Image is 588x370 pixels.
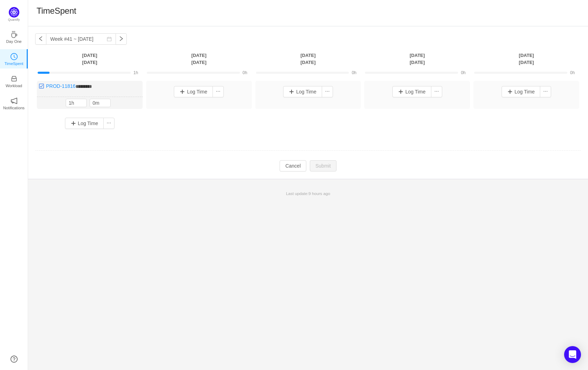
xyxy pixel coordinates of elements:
a: icon: notificationNotifications [11,99,18,106]
button: icon: ellipsis [431,86,442,97]
button: Log Time [502,86,541,97]
span: 0h [352,70,356,75]
span: Last update: [286,191,330,196]
th: [DATE] [DATE] [362,52,472,66]
i: icon: calendar [107,37,112,41]
p: Workload [6,83,22,89]
img: 10318 [39,83,44,89]
i: icon: coffee [11,31,18,38]
button: Cancel [280,160,306,171]
th: [DATE] [DATE] [35,52,144,66]
input: Select a week [46,33,116,45]
button: icon: right [116,33,127,45]
button: Log Time [65,118,104,129]
th: [DATE] [DATE] [254,52,363,66]
a: icon: clock-circleTimeSpent [11,55,18,62]
p: Day One [6,38,21,45]
button: Log Time [392,86,431,97]
button: icon: left [35,33,46,45]
a: icon: coffeeDay One [11,33,18,40]
button: Log Time [174,86,213,97]
a: icon: question-circle [11,356,18,363]
button: icon: ellipsis [540,86,551,97]
span: 1h [133,70,138,75]
a: PROD-11816 [46,83,76,89]
button: icon: ellipsis [322,86,333,97]
p: Notifications [3,105,25,111]
span: 0h [570,70,575,75]
button: Submit [310,160,337,171]
th: [DATE] [DATE] [472,52,581,66]
i: icon: notification [11,97,18,104]
button: Log Time [283,86,322,97]
span: 0h [461,70,465,75]
i: icon: clock-circle [11,53,18,60]
p: Quantify [8,18,20,22]
span: 9 hours ago [308,191,330,196]
a: icon: inboxWorkload [11,77,18,84]
span: 0h [243,70,247,75]
img: Quantify [9,7,19,18]
button: icon: ellipsis [213,86,224,97]
h1: TimeSpent [37,6,76,16]
th: [DATE] [DATE] [144,52,254,66]
i: icon: inbox [11,75,18,82]
p: TimeSpent [5,60,24,67]
div: Open Intercom Messenger [564,346,581,363]
button: icon: ellipsis [103,118,115,129]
